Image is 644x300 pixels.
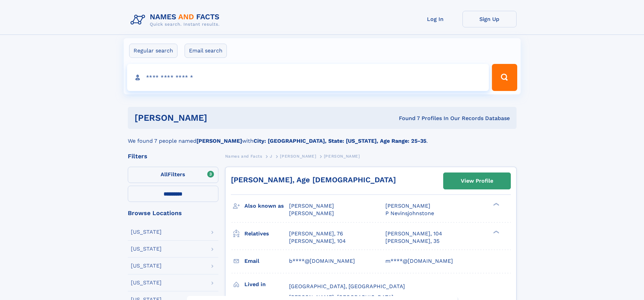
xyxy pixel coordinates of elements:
span: [PERSON_NAME] [289,203,334,209]
h3: Email [244,255,289,267]
a: [PERSON_NAME], 104 [289,237,346,245]
h1: [PERSON_NAME] [135,114,303,122]
label: Filters [128,167,218,183]
h3: Relatives [244,228,289,239]
img: Logo Names and Facts [128,11,225,29]
a: Log In [408,11,462,27]
a: Sign Up [462,11,517,27]
a: Names and Facts [225,152,262,160]
span: [GEOGRAPHIC_DATA], [GEOGRAPHIC_DATA] [289,283,405,290]
div: [US_STATE] [131,263,162,269]
b: City: [GEOGRAPHIC_DATA], State: [US_STATE], Age Range: 25-35 [254,138,426,144]
a: [PERSON_NAME], 35 [385,237,439,245]
span: [PERSON_NAME] [280,154,316,159]
label: Regular search [129,44,177,58]
span: [PERSON_NAME] [385,203,430,209]
span: J [270,154,272,159]
div: View Profile [461,173,493,189]
div: [US_STATE] [131,246,162,252]
input: search input [127,64,489,91]
a: [PERSON_NAME], Age [DEMOGRAPHIC_DATA] [231,176,396,184]
a: [PERSON_NAME] [280,152,316,160]
span: All [161,171,168,178]
a: [PERSON_NAME], 76 [289,230,343,237]
label: Email search [185,44,227,58]
a: J [270,152,272,160]
div: Browse Locations [128,210,218,216]
b: [PERSON_NAME] [196,138,242,144]
div: [US_STATE] [131,229,162,235]
div: We found 7 people named with . [128,129,517,145]
div: Found 7 Profiles In Our Records Database [303,115,510,122]
span: P Nevinsjohnstone [385,210,434,216]
h3: Lived in [244,279,289,290]
a: View Profile [444,173,510,189]
h3: Also known as [244,200,289,212]
a: [PERSON_NAME], 104 [385,230,442,237]
div: ❯ [492,230,500,234]
div: Filters [128,153,218,159]
span: [PERSON_NAME] [324,154,360,159]
span: [PERSON_NAME] [289,210,334,216]
div: ❯ [492,202,500,207]
div: [US_STATE] [131,280,162,285]
button: Search Button [492,64,517,91]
